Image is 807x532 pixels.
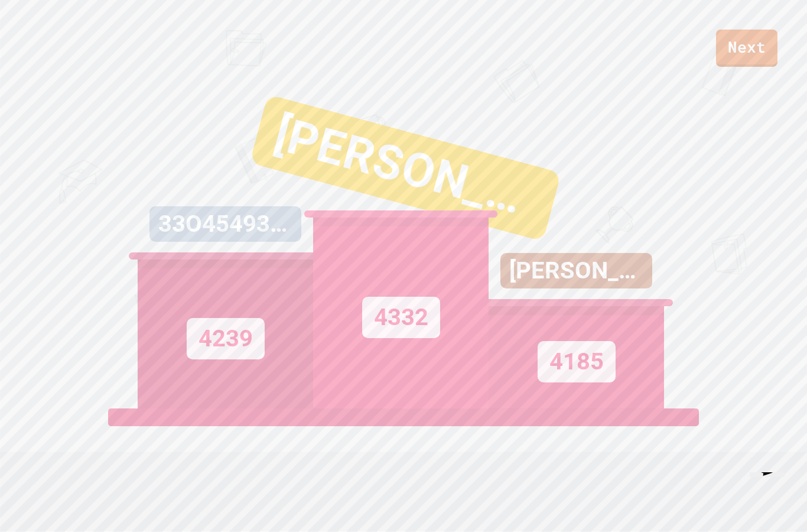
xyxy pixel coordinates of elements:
div: [PERSON_NAME] [500,253,652,288]
div: 4239 [187,318,265,359]
a: Next [716,30,777,67]
div: 4185 [538,341,616,382]
iframe: chat widget [745,472,798,523]
div: 4332 [362,297,440,338]
div: [PERSON_NAME] [249,95,561,242]
div: 33O45493485 [149,206,301,242]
